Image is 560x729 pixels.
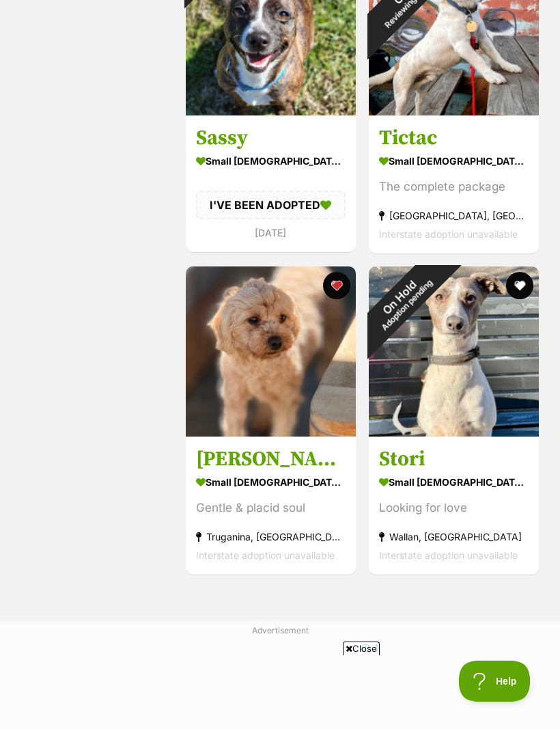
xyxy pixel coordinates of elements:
[459,661,533,702] iframe: Help Scout Beacon - Open
[379,228,518,240] span: Interstate adoption unavailable
[505,272,533,299] button: favourite
[186,105,356,118] a: Adopted
[343,642,380,655] span: Close
[196,499,346,517] div: Gentle & placid soul
[186,115,356,252] a: Sassy small [DEMOGRAPHIC_DATA] Dog I'VE BEEN ADOPTED [DATE] favourite
[196,527,346,546] div: Truganina, [GEOGRAPHIC_DATA]
[379,151,529,171] div: small [DEMOGRAPHIC_DATA] Dog
[369,115,539,253] a: Tictac small [DEMOGRAPHIC_DATA] Dog The complete package [GEOGRAPHIC_DATA], [GEOGRAPHIC_DATA] Int...
[323,272,350,299] button: favourite
[379,178,529,196] div: The complete package
[196,191,346,219] div: I'VE BEEN ADOPTED
[379,446,529,472] h3: Stori
[186,266,356,437] img: Quinn
[369,436,539,575] a: Stori small [DEMOGRAPHIC_DATA] Dog Looking for love Wallan, [GEOGRAPHIC_DATA] Interstate adoption...
[379,472,529,492] div: small [DEMOGRAPHIC_DATA] Dog
[196,151,346,171] div: small [DEMOGRAPHIC_DATA] Dog
[196,223,346,242] div: [DATE]
[196,549,335,561] span: Interstate adoption unavailable
[196,472,346,492] div: small [DEMOGRAPHIC_DATA] Dog
[379,206,529,225] div: [GEOGRAPHIC_DATA], [GEOGRAPHIC_DATA]
[379,527,529,546] div: Wallan, [GEOGRAPHIC_DATA]
[196,125,346,151] h3: Sassy
[31,661,529,722] iframe: Advertisement
[369,266,539,437] img: Stori
[369,105,539,118] a: On HoldReviewing applications
[196,446,346,472] h3: [PERSON_NAME]
[379,125,529,151] h3: Tictac
[369,426,539,439] a: On HoldAdoption pending
[379,549,518,561] span: Interstate adoption unavailable
[380,277,434,332] span: Adoption pending
[343,240,462,360] div: On Hold
[186,436,356,575] a: [PERSON_NAME] small [DEMOGRAPHIC_DATA] Dog Gentle & placid soul Truganina, [GEOGRAPHIC_DATA] Inte...
[379,499,529,517] div: Looking for love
